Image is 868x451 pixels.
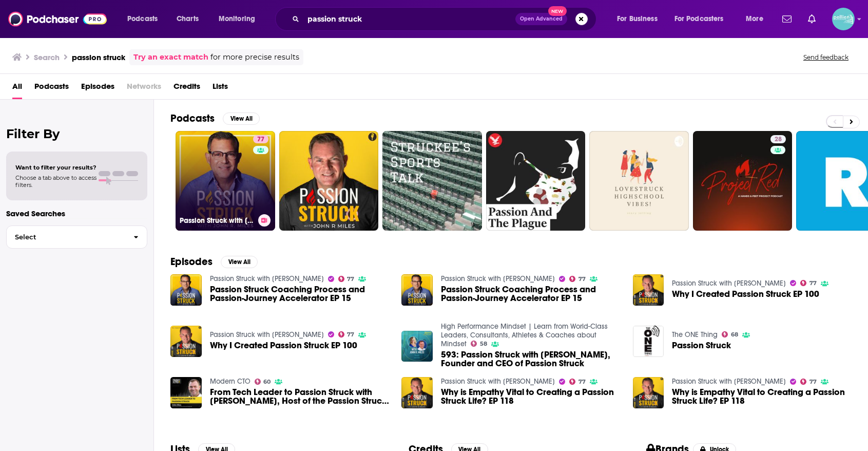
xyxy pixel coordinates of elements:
[34,78,69,99] a: Podcasts
[170,377,202,408] a: From Tech Leader to Passion Struck with John Miles, Host of the Passion Struck Podcast
[610,11,670,27] button: open menu
[672,341,731,350] a: Passion Struck
[120,11,171,27] button: open menu
[81,78,114,99] a: Episodes
[7,234,125,240] span: Select
[219,12,255,26] span: Monitoring
[255,379,271,385] a: 60
[441,388,621,405] span: Why is Empathy Vital to Creating a Passion Struck Life? EP 118
[672,279,786,288] a: Passion Struck with John R. Miles
[170,112,260,125] a: PodcastsView All
[210,274,324,283] a: Passion Struck with John R. Miles
[633,326,664,357] img: Passion Struck
[210,388,390,405] span: From Tech Leader to Passion Struck with [PERSON_NAME], Host of the Passion Struck Podcast
[809,281,817,286] span: 77
[221,256,258,268] button: View All
[569,276,586,282] a: 77
[401,331,433,362] img: 593: Passion Struck with John R. Miles, Founder and CEO of Passion Struck
[441,350,621,368] span: 593: Passion Struck with [PERSON_NAME], Founder and CEO of Passion Struck
[173,78,200,99] a: Credits
[127,12,158,26] span: Podcasts
[800,53,852,62] button: Send feedback
[739,11,776,27] button: open menu
[338,331,355,337] a: 77
[257,135,264,145] span: 77
[746,12,763,26] span: More
[480,342,487,346] span: 58
[672,330,718,339] a: The ONE Thing
[15,174,97,189] span: Choose a tab above to access filters.
[809,380,817,384] span: 77
[804,10,820,28] a: Show notifications dropdown
[210,388,390,405] a: From Tech Leader to Passion Struck with John Miles, Host of the Passion Struck Podcast
[210,330,324,339] a: Passion Struck with John R. Miles
[347,332,354,337] span: 77
[303,11,515,27] input: Search podcasts, credits, & more...
[170,255,258,268] a: EpisodesView All
[633,377,664,408] a: Why is Empathy Vital to Creating a Passion Struck Life? EP 118
[633,274,664,306] a: Why I Created Passion Struck EP 100
[672,290,819,298] a: Why I Created Passion Struck EP 100
[401,274,433,306] a: Passion Struck Coaching Process and Passion-Journey Accelerator EP 15
[15,164,97,171] span: Want to filter your results?
[578,380,586,384] span: 77
[213,78,228,99] a: Lists
[210,377,250,386] a: Modern CTO
[731,332,738,337] span: 68
[6,126,147,141] h2: Filter By
[12,78,22,99] span: All
[177,12,199,26] span: Charts
[520,16,563,22] span: Open Advanced
[401,377,433,408] img: Why is Empathy Vital to Creating a Passion Struck Life? EP 118
[617,12,658,26] span: For Business
[668,11,739,27] button: open menu
[441,350,621,368] a: 593: Passion Struck with John R. Miles, Founder and CEO of Passion Struck
[8,9,107,29] img: Podchaser - Follow, Share and Rate Podcasts
[722,331,738,337] a: 68
[253,135,268,143] a: 77
[778,10,796,28] a: Show notifications dropdown
[441,274,555,283] a: Passion Struck with John R. Miles
[223,112,260,125] button: View All
[800,379,817,385] a: 77
[832,8,855,30] button: Show profile menu
[180,216,254,225] h3: Passion Struck with [PERSON_NAME]
[210,51,299,63] span: for more precise results
[672,388,852,405] span: Why is Empathy Vital to Creating a Passion Struck Life? EP 118
[800,280,817,286] a: 77
[441,377,555,386] a: Passion Struck with John R. Miles
[674,12,724,26] span: For Podcasters
[693,131,793,231] a: 28
[441,285,621,303] a: Passion Struck Coaching Process and Passion-Journey Accelerator EP 15
[548,6,567,16] span: New
[127,78,161,99] span: Networks
[338,276,355,282] a: 77
[170,274,202,306] img: Passion Struck Coaching Process and Passion-Journey Accelerator EP 15
[170,326,202,357] img: Why I Created Passion Struck EP 100
[770,135,786,143] a: 28
[285,7,606,31] div: Search podcasts, credits, & more...
[672,377,786,386] a: Passion Struck with John R. Miles
[210,285,390,303] a: Passion Struck Coaching Process and Passion-Journey Accelerator EP 15
[832,8,855,30] span: Logged in as JessicaPellien
[170,11,205,27] a: Charts
[263,380,271,384] span: 60
[211,11,268,27] button: open menu
[832,8,855,30] img: User Profile
[6,209,147,218] p: Saved Searches
[347,277,354,281] span: 77
[441,322,608,348] a: High Performance Mindset | Learn from World-Class Leaders, Consultants, Athletes & Coaches about ...
[6,225,147,249] button: Select
[210,341,357,350] a: Why I Created Passion Struck EP 100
